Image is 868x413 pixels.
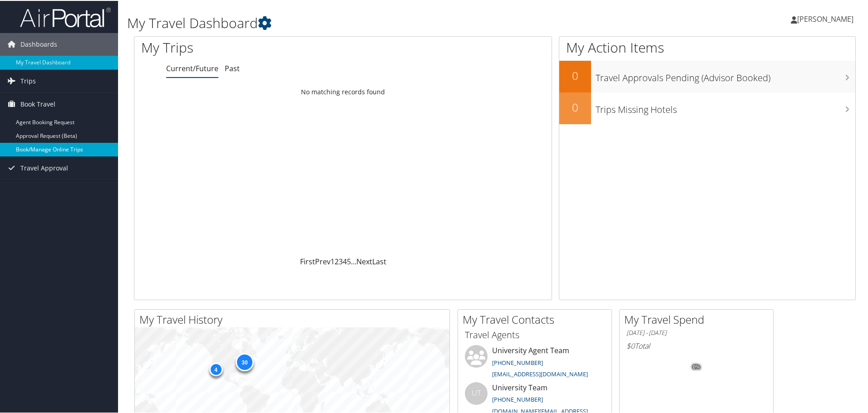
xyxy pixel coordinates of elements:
h6: Total [626,340,766,350]
tspan: 0% [693,364,700,369]
div: 4 [209,361,222,375]
span: [PERSON_NAME] [797,13,853,23]
a: Current/Future [166,63,218,73]
a: 3 [339,256,343,266]
div: UT [465,381,488,404]
h2: My Travel Spend [624,311,773,326]
a: [PHONE_NUMBER] [492,394,543,403]
h2: My Travel History [139,311,449,326]
span: Dashboards [20,32,57,55]
h1: My Trips [141,37,371,56]
h2: 0 [559,99,591,114]
span: … [351,256,356,266]
span: Travel Approval [20,156,68,179]
span: Book Travel [20,92,55,115]
h1: My Travel Dashboard [127,13,617,32]
a: First [300,256,315,266]
a: Prev [315,256,330,266]
li: University Agent Team [460,344,609,381]
h3: Trips Missing Hotels [596,98,855,115]
h3: Travel Approvals Pending (Advisor Booked) [596,66,855,83]
td: No matching records found [134,83,552,99]
a: 0Travel Approvals Pending (Advisor Booked) [559,60,855,92]
a: [PERSON_NAME] [791,5,863,32]
a: 0Trips Missing Hotels [559,92,855,123]
h2: 0 [559,67,591,83]
a: Past [225,63,240,73]
span: Trips [20,69,36,92]
a: 5 [347,256,351,266]
div: 30 [236,352,254,370]
a: Next [356,256,372,266]
a: 1 [330,256,335,266]
h1: My Action Items [559,37,855,56]
a: [PHONE_NUMBER] [492,358,543,366]
h3: Travel Agents [465,328,605,340]
a: 4 [343,256,347,266]
a: 2 [335,256,339,266]
a: Last [372,256,386,266]
h6: [DATE] - [DATE] [626,328,766,336]
span: $0 [626,340,635,350]
img: airportal-logo.png [20,6,111,27]
a: [EMAIL_ADDRESS][DOMAIN_NAME] [492,369,588,377]
h2: My Travel Contacts [463,311,612,326]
